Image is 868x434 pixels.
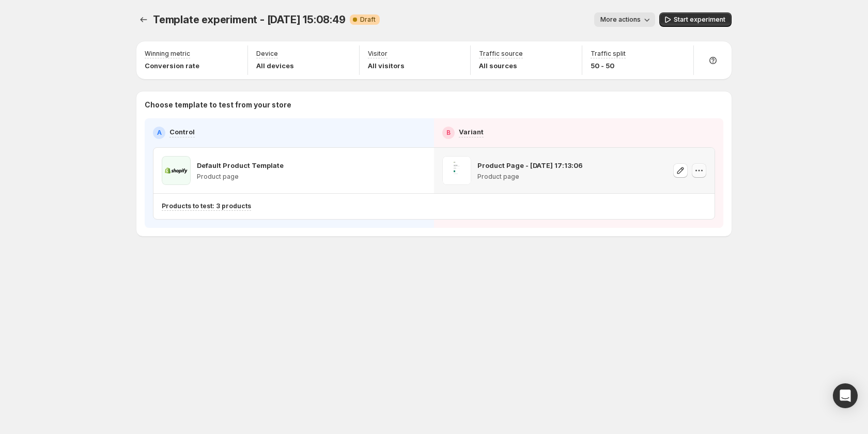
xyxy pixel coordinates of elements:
[360,16,376,24] span: Draft
[594,12,655,27] button: More actions
[368,60,405,71] p: All visitors
[368,50,388,58] p: Visitor
[157,129,162,137] h2: A
[153,13,346,26] span: Template experiment - [DATE] 15:08:49
[591,60,626,71] p: 50 - 50
[674,16,725,24] span: Start experiment
[256,50,278,58] p: Device
[145,100,723,110] p: Choose template to test from your store
[145,50,190,58] p: Winning metric
[162,156,191,185] img: Default Product Template
[256,60,294,71] p: All devices
[446,129,451,137] h2: B
[479,50,523,58] p: Traffic source
[197,160,284,171] p: Default Product Template
[477,160,583,171] p: Product Page - [DATE] 17:13:06
[477,173,583,181] p: Product page
[600,16,641,24] span: More actions
[145,60,199,71] p: Conversion rate
[136,12,151,27] button: Experiments
[459,127,484,137] p: Variant
[833,383,858,408] div: Open Intercom Messenger
[659,12,732,27] button: Start experiment
[162,202,251,210] p: Products to test: 3 products
[169,127,195,137] p: Control
[442,156,471,185] img: Product Page - Aug 27, 17:13:06
[197,173,284,181] p: Product page
[591,50,626,58] p: Traffic split
[479,60,523,71] p: All sources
